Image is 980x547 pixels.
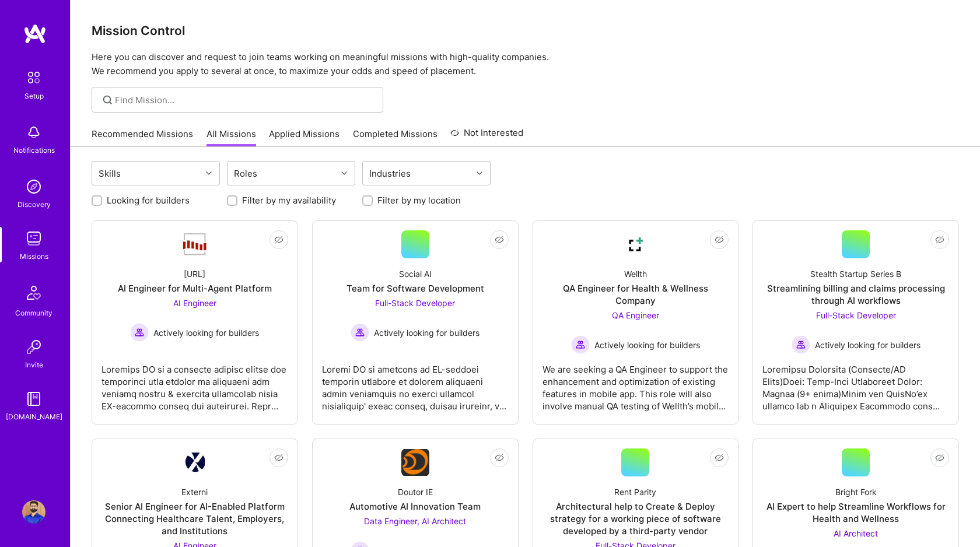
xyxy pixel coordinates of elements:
[118,282,272,294] div: AI Engineer for Multi-Agent Platform
[542,354,729,412] div: We are seeking a QA Engineer to support the enhancement and optimization of existing features in ...
[398,486,433,498] div: Doutor IE
[715,235,724,244] i: icon EyeClosed
[346,282,484,294] div: Team for Software Development
[450,126,523,147] a: Not Interested
[374,327,480,339] span: Actively looking for builders
[571,335,590,354] img: Actively looking for builders
[15,307,52,319] div: Community
[274,235,283,244] i: icon EyeClosed
[621,230,649,258] img: Company Logo
[96,165,124,182] div: Skills
[242,194,336,206] label: Filter by my availability
[594,339,700,351] span: Actively looking for builders
[153,327,259,339] span: Actively looking for builders
[815,339,921,351] span: Actively looking for builders
[173,298,216,308] span: AI Engineer
[22,175,45,198] img: discovery
[19,500,48,524] a: User Avatar
[185,453,205,472] img: Company Logo
[24,90,44,102] div: Setup
[495,453,504,462] i: icon EyeClosed
[22,500,45,524] img: User Avatar
[22,335,45,359] img: Invite
[715,453,724,462] i: icon EyeClosed
[92,128,193,147] a: Recommended Missions
[542,282,729,307] div: QA Engineer for Health & Wellness Company
[762,500,949,525] div: AI Expert to help Streamline Workflows for Health and Wellness
[13,144,55,156] div: Notifications
[399,268,432,280] div: Social AI
[614,486,656,498] div: Rent Parity
[816,310,896,320] span: Full-Stack Developer
[322,354,509,412] div: Loremi DO si ametcons ad EL-seddoei temporin utlabore et dolorem aliquaeni admin veniamquis no ex...
[206,170,212,176] i: icon Chevron
[322,230,509,415] a: Social AITeam for Software DevelopmentFull-Stack Developer Actively looking for buildersActively ...
[274,453,283,462] i: icon EyeClosed
[17,198,51,211] div: Discovery
[130,323,149,342] img: Actively looking for builders
[20,279,48,307] img: Community
[206,128,256,147] a: All Missions
[6,411,62,423] div: [DOMAIN_NAME]
[92,50,959,78] p: Here you can discover and request to join teams working on meaningful missions with high-quality ...
[23,23,47,44] img: logo
[20,250,48,262] div: Missions
[495,235,504,244] i: icon EyeClosed
[101,500,288,537] div: Senior AI Engineer for AI-Enabled Platform Connecting Healthcare Talent, Employers, and Institutions
[115,94,374,106] input: Find Mission...
[762,354,949,412] div: Loremipsu Dolorsita (Consecte/AD Elits)Doei: Temp-Inci Utlaboreet Dolor: Magnaa (9+ enima)Minim v...
[269,128,339,147] a: Applied Missions
[375,298,455,308] span: Full-Stack Developer
[834,528,878,538] span: AI Architect
[351,323,369,342] img: Actively looking for builders
[377,194,461,206] label: Filter by my location
[22,121,45,144] img: bell
[401,449,429,476] img: Company Logo
[612,310,659,320] span: QA Engineer
[542,230,729,415] a: Company LogoWellthQA Engineer for Health & Wellness CompanyQA Engineer Actively looking for build...
[181,486,208,498] div: Externi
[624,268,647,280] div: Wellth
[366,165,414,182] div: Industries
[835,486,877,498] div: Bright Fork
[101,93,114,107] i: icon SearchGrey
[762,230,949,415] a: Stealth Startup Series BStreamlining billing and claims processing through AI workflowsFull-Stack...
[184,268,205,280] div: [URL]
[935,235,944,244] i: icon EyeClosed
[107,194,190,206] label: Looking for builders
[22,65,46,90] img: setup
[364,516,466,526] span: Data Engineer, AI Architect
[22,227,45,250] img: teamwork
[353,128,437,147] a: Completed Missions
[349,500,481,513] div: Automotive AI Innovation Team
[477,170,482,176] i: icon Chevron
[341,170,347,176] i: icon Chevron
[25,359,43,371] div: Invite
[22,387,45,411] img: guide book
[762,282,949,307] div: Streamlining billing and claims processing through AI workflows
[92,23,959,38] h3: Mission Control
[792,335,810,354] img: Actively looking for builders
[101,354,288,412] div: Loremips DO si a consecte adipisc elitse doe temporinci utla etdolor ma aliquaeni adm veniamq nos...
[935,453,944,462] i: icon EyeClosed
[101,230,288,415] a: Company Logo[URL]AI Engineer for Multi-Agent PlatformAI Engineer Actively looking for buildersAct...
[810,268,901,280] div: Stealth Startup Series B
[181,232,209,257] img: Company Logo
[542,500,729,537] div: Architectural help to Create & Deploy strategy for a working piece of software developed by a thi...
[231,165,260,182] div: Roles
